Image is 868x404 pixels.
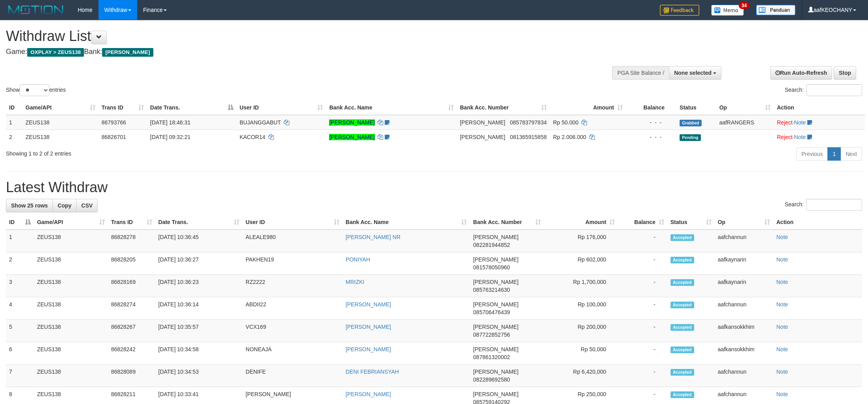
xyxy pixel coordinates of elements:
span: Copy 081365915858 to clipboard [510,134,547,140]
span: [PERSON_NAME] [473,256,518,263]
th: Bank Acc. Number: activate to sort column ascending [470,215,544,230]
td: 86828278 [108,230,155,252]
span: CSV [81,202,93,209]
a: DENI FEBRIANSYAH [346,369,399,375]
td: Rp 6,420,000 [544,365,618,387]
th: Trans ID: activate to sort column ascending [99,100,147,115]
a: Note [776,279,788,285]
input: Search: [806,84,862,96]
span: Copy 085763214630 to clipboard [473,287,510,293]
th: Bank Acc. Name: activate to sort column ascending [326,100,456,115]
td: ZEUS138 [34,230,108,252]
img: Button%20Memo.svg [711,5,744,16]
span: OXPLAY > ZEUS138 [27,48,84,57]
div: - - - [629,133,673,141]
th: Date Trans.: activate to sort column descending [147,100,237,115]
a: 1 [827,147,841,161]
a: Run Auto-Refresh [770,66,832,80]
img: MOTION_logo.png [6,4,66,16]
div: Showing 1 to 2 of 2 entries [6,146,356,158]
span: Accepted [671,391,694,398]
td: aafRANGERS [716,115,774,130]
th: Balance: activate to sort column ascending [618,215,667,230]
span: Copy [58,202,71,209]
td: 4 [6,297,34,320]
a: [PERSON_NAME] [329,134,374,140]
td: ZEUS138 [34,275,108,297]
span: 34 [739,2,749,9]
span: KACOR14 [240,134,265,140]
td: DENIFE [242,365,343,387]
a: [PERSON_NAME] [329,119,374,126]
span: [PERSON_NAME] [102,48,153,57]
a: Copy [52,199,76,212]
h1: Withdraw List [6,28,571,44]
a: Note [776,324,788,330]
td: VCX169 [242,320,343,342]
th: Game/API: activate to sort column ascending [22,100,99,115]
td: Rp 176,000 [544,230,618,252]
span: [PERSON_NAME] [473,391,518,397]
span: Copy 085783797834 to clipboard [510,119,547,126]
td: [DATE] 10:35:57 [155,320,243,342]
span: 86793766 [102,119,126,126]
td: [DATE] 10:36:45 [155,230,243,252]
td: 86828267 [108,320,155,342]
span: [PERSON_NAME] [473,346,518,352]
td: RZ2222 [242,275,343,297]
a: Reject [777,134,793,140]
div: PGA Site Balance / [612,66,669,80]
td: ZEUS138 [34,297,108,320]
span: Accepted [671,279,694,286]
td: - [618,342,667,365]
th: Bank Acc. Name: activate to sort column ascending [343,215,470,230]
th: User ID: activate to sort column ascending [237,100,326,115]
th: Amount: activate to sort column ascending [544,215,618,230]
td: 86828205 [108,252,155,275]
td: Rp 602,000 [544,252,618,275]
span: [PERSON_NAME] [473,301,518,308]
td: ZEUS138 [34,342,108,365]
td: ZEUS138 [34,320,108,342]
th: Status [676,100,716,115]
a: Note [776,234,788,240]
a: CSV [76,199,98,212]
th: Action [773,215,862,230]
span: [PERSON_NAME] [460,134,505,140]
td: · [774,115,865,130]
span: [PERSON_NAME] [473,279,518,285]
td: [DATE] 10:36:23 [155,275,243,297]
td: - [618,320,667,342]
td: [DATE] 10:34:53 [155,365,243,387]
th: Amount: activate to sort column ascending [550,100,626,115]
span: Copy 082289692580 to clipboard [473,376,510,383]
h1: Latest Withdraw [6,180,862,195]
a: Next [840,147,862,161]
select: Showentries [20,84,49,96]
th: Bank Acc. Number: activate to sort column ascending [457,100,550,115]
td: 86828274 [108,297,155,320]
td: aafkaynarin [715,252,773,275]
td: aafkansokkhim [715,342,773,365]
a: [PERSON_NAME] [346,324,391,330]
td: 1 [6,230,34,252]
span: Copy 082281944852 to clipboard [473,242,510,248]
td: ZEUS138 [22,130,99,144]
td: 2 [6,252,34,275]
td: ALEALE980 [242,230,343,252]
td: 1 [6,115,22,130]
a: Note [776,391,788,397]
label: Search: [785,199,862,211]
span: None selected [674,70,712,76]
th: Trans ID: activate to sort column ascending [108,215,155,230]
span: 86826701 [102,134,126,140]
td: 86828089 [108,365,155,387]
td: aafchannun [715,365,773,387]
th: Action [774,100,865,115]
span: Copy 085706476439 to clipboard [473,309,510,315]
h4: Game: Bank: [6,48,571,56]
span: Rp 2.006.000 [553,134,586,140]
span: Accepted [671,324,694,331]
td: NONEAJA [242,342,343,365]
td: - [618,297,667,320]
